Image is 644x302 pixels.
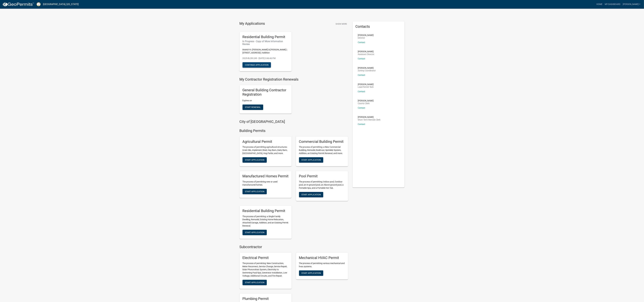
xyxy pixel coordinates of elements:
[358,123,365,125] a: Contact
[245,106,261,108] span: Start Renewal
[243,57,289,60] p: 2025-BLDR-249 - [DATE] 3:46:46 PM
[245,281,264,284] span: Start Application
[43,2,79,7] a: [GEOGRAPHIC_DATA], [US_STATE]
[358,100,374,102] p: [PERSON_NAME]
[622,1,642,7] a: [PERSON_NAME]
[358,86,374,88] p: Lead Permit Tech
[356,24,402,29] h5: Contacts
[358,70,376,72] p: Zoning Coordinator
[243,35,289,39] h5: Residential Building Permit
[243,40,289,46] h6: In Progress - Copy of More Information Review
[595,1,604,7] a: Home
[358,41,365,43] a: Contact
[243,62,271,68] button: Continue Application
[243,280,267,285] button: Start Application
[299,174,345,178] h5: Pool Permit
[243,140,289,144] h5: Agricultural Permit
[299,262,345,268] p: The process of permitting various mechanical and hvac systems.
[245,190,264,193] span: Start Application
[358,102,374,104] p: County Clerk
[240,129,348,133] h4: Building Permits
[243,145,289,155] p: The process of permitting agricultural structures: Grain Silo, Implement Shed, Hay Barn, Dairy Ba...
[243,157,267,163] button: Start Application
[243,180,289,186] p: The process of permitting new or used manufactured homes.
[358,74,365,76] a: Contact
[358,53,374,55] p: Assistant Director
[243,256,289,260] h5: Electrical Permit
[243,88,289,97] h5: General Building Contractor Registration
[299,140,345,144] h5: Commercial Building Permit
[243,297,289,301] h5: Plumbing Permit
[299,145,345,155] p: The process of permitting: a New Commercial Building, Remodel, Build-out, Sprinkler System, Addit...
[358,83,374,85] p: [PERSON_NAME]
[240,21,265,26] h4: My Applications
[301,272,321,274] span: Start Application
[358,50,374,53] p: [PERSON_NAME]
[299,192,323,197] button: Start Application
[243,262,289,277] p: The process of permitting: New Construction, Meter Reconnect, Service Change, Service Repair, Sol...
[358,37,374,39] p: Director
[358,116,381,118] p: [PERSON_NAME]
[358,57,365,60] a: Contact
[299,270,323,276] button: Start Application
[240,120,348,124] h4: City of [GEOGRAPHIC_DATA]
[358,90,365,93] a: Contact
[604,1,622,7] a: My Dashboard
[334,21,348,26] button: Show More
[243,48,289,54] p: 064A019 | [PERSON_NAME] & [PERSON_NAME] | [STREET_ADDRESS] | Addition
[299,256,345,260] h5: Mechanical HVAC Permit
[358,119,381,121] p: Short Term Rentals Clerk
[358,67,376,69] p: [PERSON_NAME]
[358,107,365,109] a: Contact
[243,99,289,102] p: Expires on
[299,157,323,163] button: Start Application
[243,215,289,227] p: The process of permitting: a Single Family Dwelling, Remodel, Existing Home Relocation, Attached ...
[240,245,348,249] h4: Subcontractor
[243,209,289,213] h5: Residential Building Permit
[358,34,374,36] p: [PERSON_NAME]
[243,174,289,178] h5: Manufactured Homes Permit
[299,180,345,190] p: The process of permitting: Indoor pool, Outdoor pool, an In-ground pool, an Above-ground pool, a ...
[37,2,41,6] img: Putnam County, Georgia
[240,77,348,82] h4: My Contractor Registration Renewals
[245,231,264,234] span: Start Application
[301,193,321,196] span: Start Application
[243,105,263,110] button: Start Renewal
[240,77,348,116] wm-registration-list-section: My Contractor Registration Renewals
[243,189,267,194] button: Start Application
[243,230,267,235] button: Start Application
[301,159,321,161] span: Start Application
[245,159,264,161] span: Start Application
